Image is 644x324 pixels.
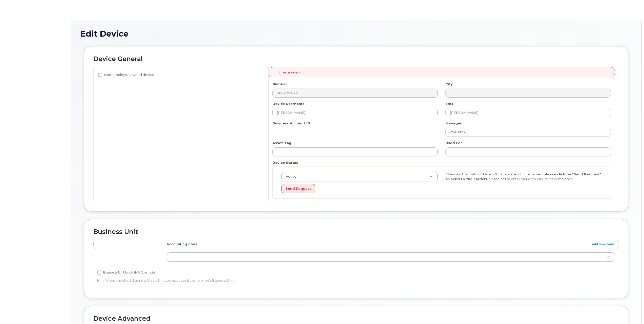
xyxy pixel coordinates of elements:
strong: (please click on "Send Request" to send to the carrier) [445,172,601,181]
h1: Edit Device [80,29,632,38]
input: Non-employee owned device [98,73,102,77]
label: Asset Tag [272,141,291,145]
li: Email is invalid [278,70,302,75]
label: Non-employee owned device [98,72,154,78]
a: Active [282,172,438,181]
h2: Business Unit [93,228,619,235]
span: Active [283,174,296,179]
p: Hint: When checked, Business Unit will not be updated by employee's Business Unit [97,278,440,283]
label: Business Unit Lock (HR Override) [97,269,156,276]
label: Email [445,101,456,106]
a: add new code [592,242,614,246]
input: Business Unit Lock (HR Override) [97,271,101,275]
label: Number [272,82,287,87]
h2: Device General [93,56,619,63]
label: City [445,82,453,87]
label: Used For [445,141,462,145]
label: Device Username [272,101,305,106]
label: Manager [445,121,462,126]
button: Send Request [281,184,315,193]
label: Device Status [272,160,298,165]
input: Select manager [445,128,611,137]
h2: Device Advanced [93,315,619,322]
div: Changing the Status in here will not update with the carrier, , please call or email carrier to e... [442,172,606,181]
label: Business Account ID [272,121,310,126]
th: Accounting Code [162,240,619,249]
